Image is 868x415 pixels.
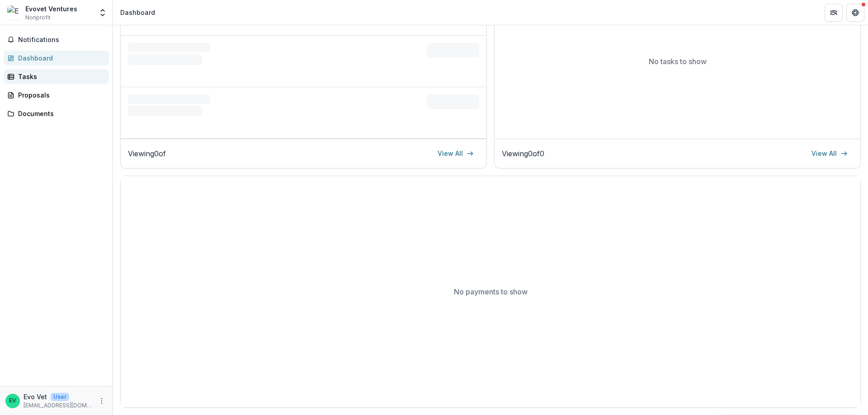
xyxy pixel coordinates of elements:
a: Proposals [4,88,109,103]
a: View All [806,146,853,161]
a: View All [432,146,479,161]
button: Get Help [846,4,864,22]
button: More [96,396,107,406]
div: Proposals [18,90,102,100]
a: Documents [4,106,109,121]
img: Evovet Ventures [7,5,22,20]
div: Evo Vet [9,398,16,404]
p: Viewing 0 of [128,148,166,159]
div: Tasks [18,72,102,81]
div: Evovet Ventures [25,4,77,14]
div: No payments to show [121,176,860,407]
a: Tasks [4,69,109,84]
p: Evo Vet [24,392,47,401]
span: Nonprofit [25,14,51,22]
div: Documents [18,109,102,118]
button: Notifications [4,33,109,47]
button: Partners [825,4,843,22]
span: Notifications [18,36,105,44]
p: No tasks to show [649,56,707,67]
nav: breadcrumb [117,6,159,19]
p: User [51,393,69,401]
div: Dashboard [18,53,102,63]
button: Open entity switcher [96,4,109,22]
div: Dashboard [120,8,155,17]
p: [EMAIL_ADDRESS][DOMAIN_NAME] [24,401,93,410]
p: Viewing 0 of 0 [502,148,544,159]
a: Dashboard [4,51,109,65]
